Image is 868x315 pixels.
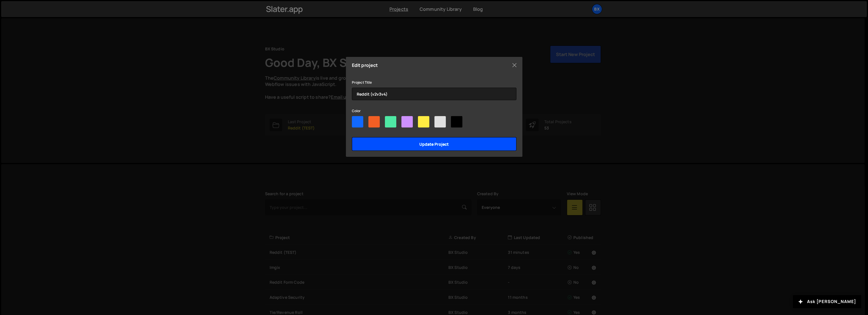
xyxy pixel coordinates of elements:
input: Update project [352,137,516,151]
label: Color [352,108,361,114]
h5: Edit project [352,63,378,67]
button: Close [510,61,519,69]
button: Ask [PERSON_NAME] [793,295,861,308]
input: Project name [352,88,516,100]
label: Project Title [352,80,372,85]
